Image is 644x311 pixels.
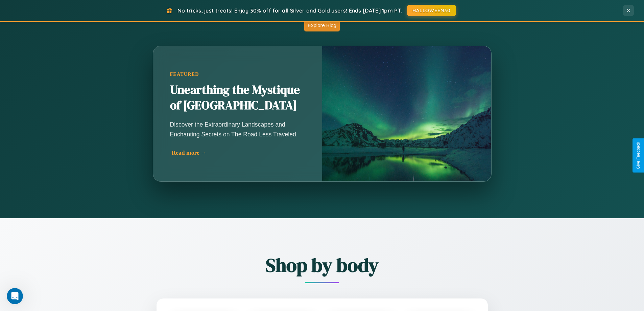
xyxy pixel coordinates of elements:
[407,5,456,16] button: HALLOWEEN30
[636,142,641,169] div: Give Feedback
[304,19,340,31] button: Explore Blog
[170,82,305,113] h2: Unearthing the Mystique of [GEOGRAPHIC_DATA]
[177,7,402,14] span: No tricks, just treats! Enjoy 30% off for all Silver and Gold users! Ends [DATE] 1pm PT.
[170,71,305,77] div: Featured
[119,252,525,278] h2: Shop by body
[172,149,307,156] div: Read more →
[170,120,305,139] p: Discover the Extraordinary Landscapes and Enchanting Secrets on The Road Less Traveled.
[7,288,23,304] iframe: Intercom live chat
